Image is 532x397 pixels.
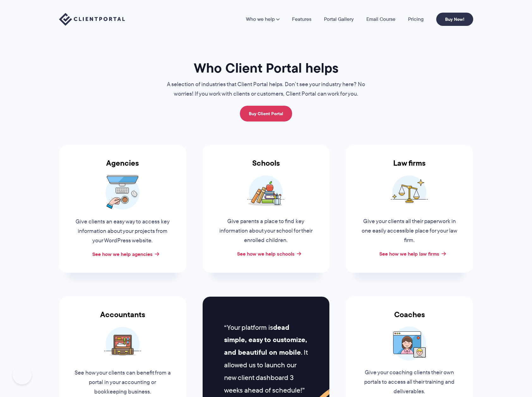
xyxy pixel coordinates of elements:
p: Give your clients all their paperwork in one easily accessible place for your law firm. [361,217,457,245]
h1: Who Client Portal helps [160,60,372,76]
p: A selection of industries that Client Portal helps. Don’t see your industry here? No worries! If ... [160,80,372,99]
a: See how we help schools [237,250,295,258]
a: See how we help law firms [379,250,439,258]
h3: Agencies [59,159,186,175]
a: Buy Client Portal [240,106,292,121]
h3: Coaches [346,310,473,327]
p: Give parents a place to find key information about your school for their enrolled children. [218,217,314,245]
b: dead simple, easy to customize, and beautiful on mobile [224,322,307,358]
p: Give clients an easy way to access key information about your projects from your WordPress website. [75,217,171,246]
a: Who we help [246,17,279,22]
a: Portal Gallery [324,17,354,22]
p: Give your coaching clients their own portals to access all their training and deliverables. [361,368,457,396]
a: Buy Now! [436,13,473,26]
a: Features [292,17,311,22]
iframe: Toggle Customer Support [13,365,32,384]
a: See how we help agencies [92,250,153,258]
h3: Law firms [346,159,473,175]
h3: Schools [203,159,330,175]
span: Your platform is . It allowed us to launch our new client dashboard 3 weeks ahead of schedule! [224,322,308,395]
a: Email Course [366,17,395,22]
a: Pricing [408,17,424,22]
h3: Accountants [59,310,186,327]
p: See how your clients can benefit from a portal in your accounting or bookkeeping business. [75,368,171,397]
